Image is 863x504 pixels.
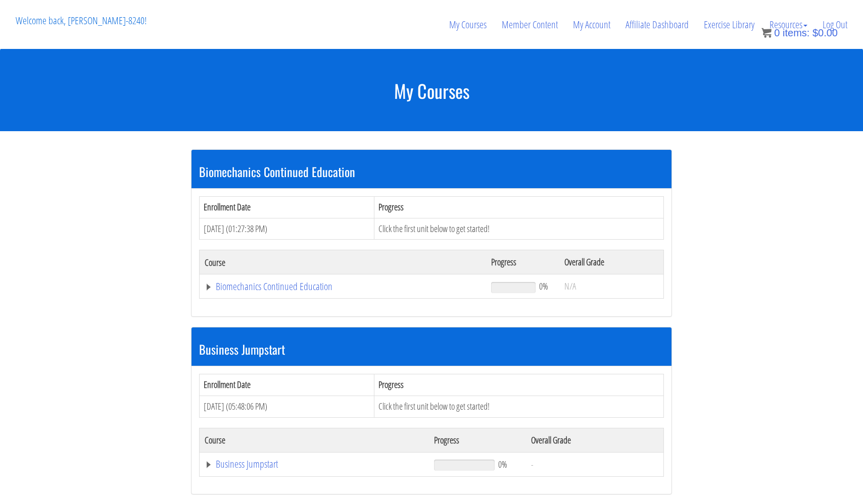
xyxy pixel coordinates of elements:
[565,1,618,49] a: My Account
[812,27,838,38] bdi: 0.00
[696,1,762,49] a: Exercise Library
[200,396,374,417] td: [DATE] (05:48:06 PM)
[774,27,780,38] span: 0
[200,218,374,240] td: [DATE] (01:27:38 PM)
[559,250,663,274] th: Overall Grade
[783,27,809,38] span: items:
[494,1,565,49] a: Member Content
[442,1,494,49] a: My Courses
[526,428,664,452] th: Overall Grade
[559,274,663,299] td: N/A
[200,374,374,396] th: Enrollment Date
[374,374,663,396] th: Progress
[199,165,664,178] h3: Biomechanics Continued Education
[539,281,548,292] span: 0%
[429,428,526,452] th: Progress
[526,452,664,476] td: -
[205,282,481,292] a: Biomechanics Continued Education
[199,343,664,356] h3: Business Jumpstart
[200,428,429,452] th: Course
[812,27,818,38] span: $
[374,218,663,240] td: Click the first unit below to get started!
[762,1,815,49] a: Resources
[374,196,663,218] th: Progress
[374,396,663,417] td: Click the first unit below to get started!
[200,250,486,274] th: Course
[761,27,838,38] a: 0 items: $0.00
[200,196,374,218] th: Enrollment Date
[486,250,559,274] th: Progress
[761,28,772,38] img: icon11.png
[618,1,696,49] a: Affiliate Dashboard
[498,459,507,470] span: 0%
[8,1,154,41] p: Welcome back, [PERSON_NAME]-8240!
[205,459,424,469] a: Business Jumpstart
[815,1,855,49] a: Log Out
